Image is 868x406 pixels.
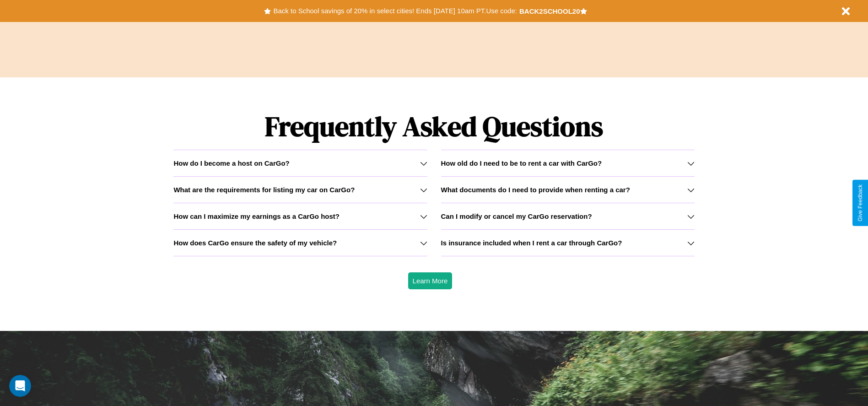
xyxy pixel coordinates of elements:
[441,186,630,194] h3: What documents do I need to provide when renting a car?
[173,239,337,247] h3: How does CarGo ensure the safety of my vehicle?
[408,272,453,289] button: Learn More
[441,159,602,167] h3: How old do I need to be to rent a car with CarGo?
[173,103,694,150] h1: Frequently Asked Questions
[441,239,622,247] h3: Is insurance included when I rent a car through CarGo?
[271,5,519,17] button: Back to School savings of 20% in select cities! Ends [DATE] 10am PT.Use code:
[857,184,863,222] div: Give Feedback
[173,159,289,167] h3: How do I become a host on CarGo?
[173,186,355,194] h3: What are the requirements for listing my car on CarGo?
[519,7,580,15] b: BACK2SCHOOL20
[9,375,31,397] iframe: Intercom live chat
[441,212,592,220] h3: Can I modify or cancel my CarGo reservation?
[173,212,340,220] h3: How can I maximize my earnings as a CarGo host?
